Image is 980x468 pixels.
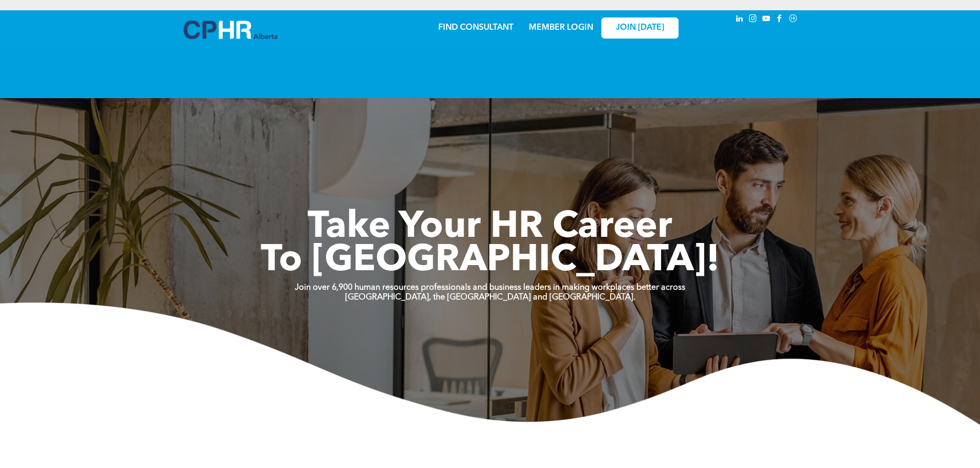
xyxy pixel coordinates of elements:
[345,293,635,302] strong: [GEOGRAPHIC_DATA], the [GEOGRAPHIC_DATA] and [GEOGRAPHIC_DATA].
[295,284,685,292] strong: Join over 6,900 human resources professionals and business leaders in making workplaces better ac...
[261,242,720,279] span: To [GEOGRAPHIC_DATA]!
[747,13,759,27] a: instagram
[601,17,679,39] a: JOIN [DATE]
[184,21,277,39] img: A blue and white logo for cp alberta
[788,13,799,27] a: Social network
[529,24,593,32] a: MEMBER LOGIN
[616,23,664,33] span: JOIN [DATE]
[308,209,672,246] span: Take Your HR Career
[774,13,786,27] a: facebook
[761,13,772,27] a: youtube
[734,13,745,27] a: linkedin
[438,24,513,32] a: FIND CONSULTANT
